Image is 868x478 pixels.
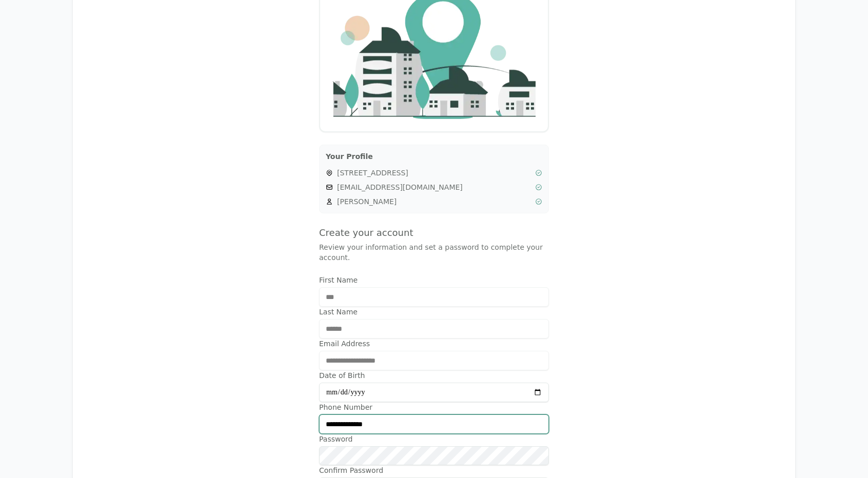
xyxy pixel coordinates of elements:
[337,196,531,207] span: [PERSON_NAME]
[337,182,531,192] span: [EMAIL_ADDRESS][DOMAIN_NAME]
[326,151,542,162] h3: Your Profile
[319,242,549,263] p: Review your information and set a password to complete your account.
[319,402,549,412] label: Phone Number
[319,226,549,240] h4: Create your account
[319,465,549,475] label: Confirm Password
[319,370,549,381] label: Date of Birth
[319,275,549,285] label: First Name
[337,168,531,178] span: [STREET_ADDRESS]
[319,307,549,317] label: Last Name
[319,434,549,444] label: Password
[319,338,549,349] label: Email Address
